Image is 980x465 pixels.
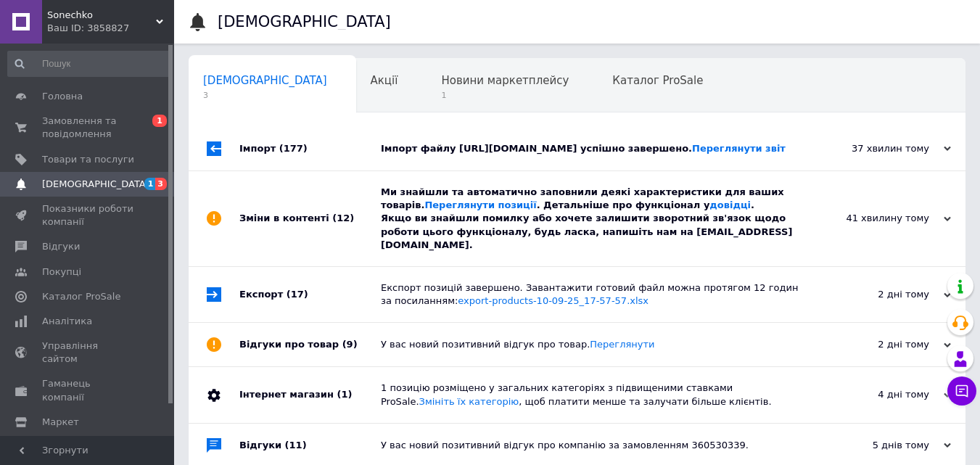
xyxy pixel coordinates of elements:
span: (11) [285,440,307,450]
div: Експорт [239,267,381,322]
div: Ми знайшли та автоматично заповнили деякі характеристики для ваших товарів. . Детальніше про функ... [381,186,806,252]
div: У вас новий позитивний відгук про товар. [381,338,806,351]
div: 2 дні тому [806,338,951,351]
div: 37 хвилин тому [806,142,951,155]
div: Інтернет магазин [239,367,381,422]
span: Покупці [42,266,81,279]
span: [DEMOGRAPHIC_DATA] [42,178,149,191]
span: (9) [342,339,358,350]
div: 5 днів тому [806,439,951,452]
h1: [DEMOGRAPHIC_DATA] [218,13,391,30]
span: Показники роботи компанії [42,202,134,229]
div: У вас новий позитивний відгук про компанію за замовленням 360530339. [381,439,806,452]
a: export-products-10-09-25_17-57-57.xlsx [458,295,648,306]
a: Переглянути позиції [424,199,536,210]
a: Переглянути звіт [692,143,786,154]
span: (177) [279,143,308,154]
div: 1 позицію розміщено у загальних категоріях з підвищеними ставками ProSale. , щоб платити менше та... [381,382,806,408]
span: Аналітика [42,315,92,328]
a: довідці [709,199,751,210]
span: Новини маркетплейсу [441,74,569,87]
span: Гаманець компанії [42,377,134,403]
span: Каталог ProSale [612,74,703,87]
span: (17) [287,289,308,300]
span: (12) [332,213,354,223]
span: Головна [42,90,83,103]
span: Маркет [42,416,79,429]
span: 3 [203,90,327,101]
div: Імпорт файлу [URL][DOMAIN_NAME] успішно завершено. [381,142,806,155]
div: Експорт позицій завершено. Завантажити готовий файл можна протягом 12 годин за посиланням: [381,281,806,308]
a: Змініть їх категорію [419,396,519,407]
button: Чат з покупцем [947,376,976,406]
div: Відгуки про товар [239,323,381,366]
span: (1) [337,389,352,400]
div: 41 хвилину тому [806,212,951,225]
span: Товари та послуги [42,153,134,166]
span: 3 [155,178,167,190]
span: Відгуки [42,240,80,253]
span: 1 [152,115,167,127]
span: Каталог ProSale [42,290,120,303]
span: [DEMOGRAPHIC_DATA] [203,74,327,87]
div: Зміни в контенті [239,171,381,266]
span: Управління сайтом [42,340,134,366]
input: Пошук [7,51,171,77]
div: 2 дні тому [806,288,951,301]
span: Замовлення та повідомлення [42,115,134,141]
span: 1 [441,90,569,101]
span: 1 [144,178,156,190]
div: Імпорт [239,127,381,170]
div: 4 дні тому [806,388,951,401]
span: Sonechko [47,9,156,22]
div: Ваш ID: 3858827 [47,22,174,35]
span: Акції [371,74,398,87]
a: Переглянути [590,339,654,350]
